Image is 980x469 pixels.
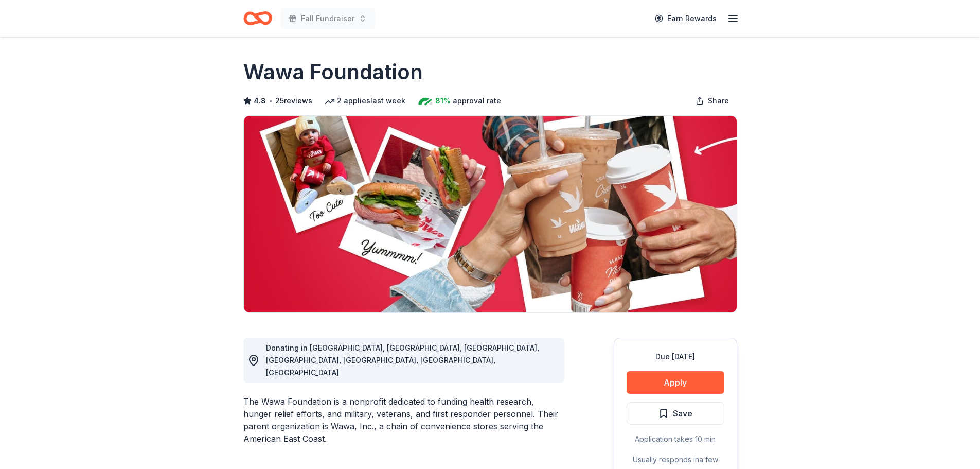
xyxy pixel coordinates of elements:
div: The Wawa Foundation is a nonprofit dedicated to funding health research, hunger relief efforts, a... [243,395,564,445]
div: 2 applies last week [325,95,405,107]
button: Fall Fundraiser [280,8,375,29]
span: 81% [435,95,451,107]
img: Image for Wawa Foundation [244,116,737,312]
span: Save [673,407,692,420]
span: approval rate [453,95,501,107]
button: Save [627,402,724,425]
h1: Wawa Foundation [243,58,423,86]
div: Application takes 10 min [627,433,724,445]
button: Apply [627,371,724,394]
span: Fall Fundraiser [301,12,354,25]
button: Share [687,91,737,111]
span: 4.8 [254,95,266,107]
a: Home [243,6,272,30]
span: Share [708,95,729,107]
span: • [269,97,272,105]
div: Due [DATE] [627,351,724,363]
span: Donating in [GEOGRAPHIC_DATA], [GEOGRAPHIC_DATA], [GEOGRAPHIC_DATA], [GEOGRAPHIC_DATA], [GEOGRAPH... [266,343,539,377]
button: 25reviews [275,95,312,107]
a: Earn Rewards [649,9,723,28]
